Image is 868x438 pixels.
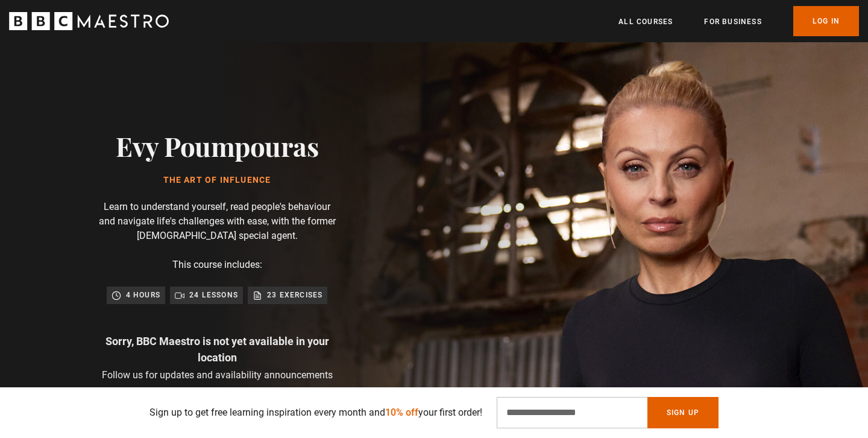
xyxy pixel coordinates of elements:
[126,289,160,301] p: 4 hours
[149,405,482,420] p: Sign up to get free learning inspiration every month and your first order!
[9,12,169,30] svg: BBC Maestro
[618,16,673,28] a: All Courses
[385,407,418,418] span: 10% off
[267,289,322,301] p: 23 exercises
[116,176,318,185] h1: The Art of Influence
[704,16,761,28] a: For business
[793,6,859,36] a: Log In
[172,258,262,272] p: This course includes:
[116,130,318,161] h2: Evy Poumpouras
[96,333,338,366] p: Sorry, BBC Maestro is not yet available in your location
[189,289,238,301] p: 24 lessons
[647,397,719,428] button: Sign Up
[102,368,333,382] p: Follow us for updates and availability announcements
[618,6,859,36] nav: Primary
[96,200,338,243] p: Learn to understand yourself, read people's behaviour and navigate life's challenges with ease, w...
